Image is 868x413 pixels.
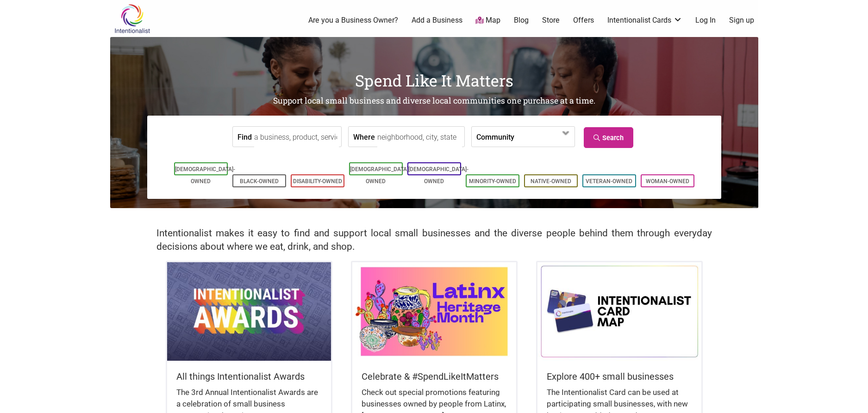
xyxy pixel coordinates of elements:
h5: Explore 400+ small businesses [547,370,692,383]
h5: Celebrate & #SpendLikeItMatters [362,370,507,383]
a: Intentionalist Cards [607,15,682,25]
label: Find [237,127,252,147]
img: Latinx / Hispanic Heritage Month [352,262,516,360]
h5: All things Intentionalist Awards [176,370,322,383]
a: Minority-Owned [469,178,516,185]
h1: Spend Like It Matters [110,69,758,92]
a: Search [584,127,633,148]
label: Community [476,127,514,147]
a: Offers [573,15,594,25]
a: Are you a Business Owner? [308,15,398,25]
a: Disability-Owned [293,178,342,185]
a: [DEMOGRAPHIC_DATA]-Owned [175,166,235,185]
a: Blog [514,15,529,25]
input: neighborhood, city, state [377,127,462,148]
a: Map [475,15,500,26]
a: [DEMOGRAPHIC_DATA]-Owned [350,166,410,185]
h2: Support local small business and diverse local communities one purchase at a time. [110,95,758,107]
label: Where [353,127,375,147]
a: Add a Business [412,15,462,25]
a: Native-Owned [531,178,571,185]
input: a business, product, service [254,127,339,148]
a: Sign up [729,15,754,25]
a: Store [542,15,560,25]
img: Intentionalist [110,4,154,34]
a: Log In [695,15,716,25]
img: Intentionalist Card Map [537,262,701,360]
a: Black-Owned [240,178,279,185]
a: [DEMOGRAPHIC_DATA]-Owned [408,166,468,185]
img: Intentionalist Awards [167,262,331,360]
a: Woman-Owned [646,178,689,185]
h2: Intentionalist makes it easy to find and support local small businesses and the diverse people be... [156,227,712,253]
a: Veteran-Owned [586,178,632,185]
